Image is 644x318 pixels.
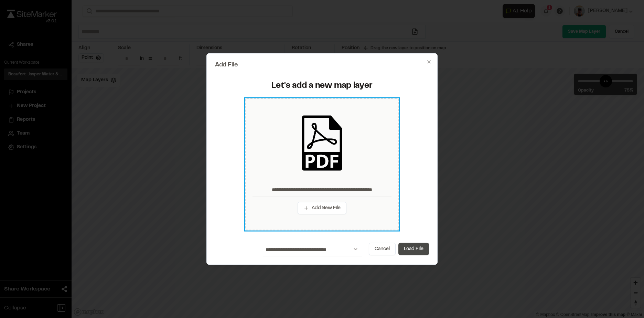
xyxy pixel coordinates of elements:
[245,98,399,230] div: Add New File
[215,62,429,68] h2: Add File
[298,202,346,214] button: Add New File
[294,116,350,171] img: pdf_black_icon.png
[219,81,425,92] div: Let's add a new map layer
[398,243,429,255] button: Load File
[369,243,396,255] button: Cancel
